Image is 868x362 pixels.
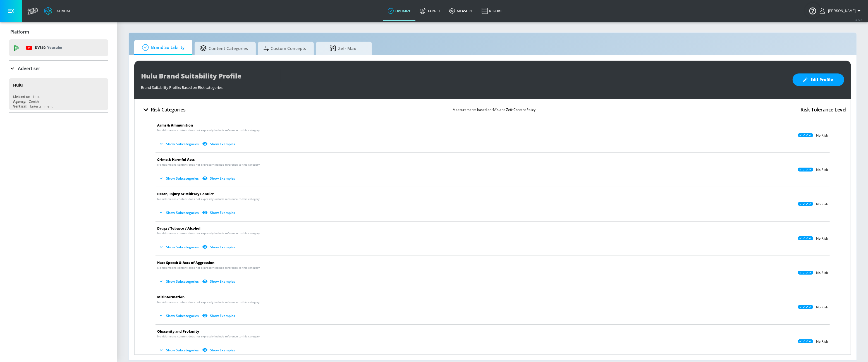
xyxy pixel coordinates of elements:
button: Show Examples [201,139,237,149]
span: Drugs / Tobacco / Alcohol [157,226,200,231]
div: Zenith [29,99,39,104]
div: Advertiser [9,61,108,76]
p: No Risk [816,236,828,241]
h4: Risk Categories [151,106,186,113]
span: Arms & Ammunition [157,123,193,128]
div: Hulu [13,82,23,88]
span: Edit Profile [804,76,833,83]
button: Show Subcategories [157,277,201,286]
div: Agency: [13,99,26,104]
span: Zefr Max [322,42,364,55]
button: Show Examples [201,346,237,355]
a: measure [445,1,477,21]
button: [PERSON_NAME] [820,8,862,14]
div: HuluLinked as:HuluAgency:ZenithVertical:Entertainment [9,78,108,110]
div: Linked as: [13,94,30,99]
span: login as: andersson.ceron@zefr.com [826,9,856,13]
div: Brand Suitability Profile: Based on Risk categories [141,82,787,90]
span: No risk means content does not expressly include reference to this category. [157,163,260,167]
button: Show Subcategories [157,139,201,149]
button: Edit Profile [793,73,844,86]
span: No risk means content does not expressly include reference to this category. [157,231,260,235]
span: Death, Injury or Military Conflict [157,192,214,196]
div: Atrium [54,8,70,13]
button: Show Examples [201,311,237,320]
p: No Risk [816,168,828,172]
p: No Risk [816,305,828,309]
p: Platform [10,29,29,35]
a: optimize [383,1,415,21]
p: Measurements based on 4A’s and Zefr Content Policy [453,107,535,113]
div: Hulu [33,94,40,99]
span: Obscenity and Profanity [157,329,199,334]
span: No risk means content does not expressly include reference to this category. [157,197,260,201]
span: No risk means content does not expressly include reference to this category. [157,128,260,132]
button: Show Examples [201,174,237,183]
span: Custom Concepts [264,42,306,55]
p: DV360: [35,45,62,51]
p: Youtube [47,45,62,51]
span: Brand Suitability [140,41,185,54]
button: Open Resource Center [805,3,821,18]
button: Show Subcategories [157,311,201,320]
button: Show Subcategories [157,174,201,183]
a: Report [477,1,506,21]
span: No risk means content does not expressly include reference to this category. [157,334,260,339]
h4: Risk Tolerance Level [800,106,847,113]
button: Show Subcategories [157,208,201,217]
p: Advertiser [18,65,40,72]
button: Show Examples [201,208,237,217]
button: Show Examples [201,242,237,252]
p: No Risk [816,133,828,138]
span: Misinformation [157,295,185,299]
div: DV360: Youtube [9,39,108,56]
div: Entertainment [30,104,52,109]
span: Crime & Harmful Acts [157,157,195,162]
span: No risk means content does not expressly include reference to this category. [157,266,260,270]
a: Target [415,1,445,21]
p: No Risk [816,339,828,344]
div: Vertical: [13,104,27,109]
span: v 4.24.0 [855,18,862,22]
button: Show Subcategories [157,346,201,355]
span: Content Categories [200,42,248,55]
a: Atrium [44,7,70,15]
p: No Risk [816,202,828,206]
button: Show Subcategories [157,242,201,252]
p: No Risk [816,271,828,275]
button: Show Examples [201,277,237,286]
button: Risk Categories [139,103,188,116]
span: Hate Speech & Acts of Aggression [157,260,214,265]
span: No risk means content does not expressly include reference to this category. [157,300,260,304]
div: Platform [9,24,108,40]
